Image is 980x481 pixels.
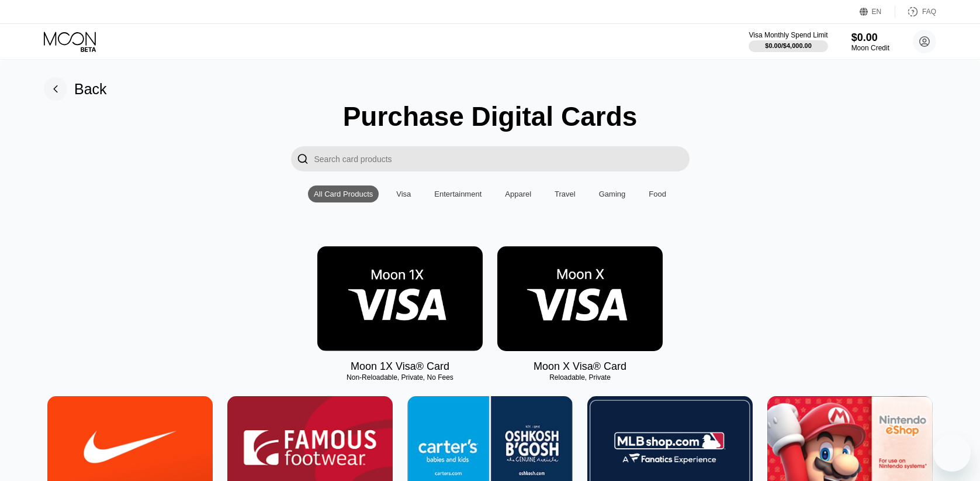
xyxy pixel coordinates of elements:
[851,44,889,52] div: Moon Credit
[428,185,487,202] div: Entertainment
[643,185,672,202] div: Food
[74,81,107,98] div: Back
[851,32,889,44] div: $0.00
[499,185,537,202] div: Apparel
[390,185,417,202] div: Visa
[505,190,531,198] div: Apparel
[534,360,626,373] div: Moon X Visa® Card
[343,101,638,132] div: Purchase Digital Cards
[396,190,411,198] div: Visa
[291,146,314,171] div: 
[308,185,379,202] div: All Card Products
[860,6,895,18] div: EN
[314,190,373,198] div: All Card Products
[872,8,882,16] div: EN
[933,434,971,472] iframe: Button to launch messaging window
[593,185,632,202] div: Gaming
[497,373,663,382] div: Reloadable, Private
[749,31,827,52] div: Visa Monthly Spend Limit$0.00/$4,000.00
[549,185,581,202] div: Travel
[851,32,889,52] div: $0.00Moon Credit
[749,31,827,39] div: Visa Monthly Spend Limit
[922,8,936,16] div: FAQ
[599,190,626,198] div: Gaming
[555,190,576,198] div: Travel
[317,373,483,382] div: Non-Reloadable, Private, No Fees
[765,42,812,49] div: $0.00 / $4,000.00
[895,6,936,18] div: FAQ
[297,152,309,166] div: 
[649,190,666,198] div: Food
[44,77,107,101] div: Back
[351,360,449,373] div: Moon 1X Visa® Card
[434,190,482,198] div: Entertainment
[314,146,690,171] input: Search card products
